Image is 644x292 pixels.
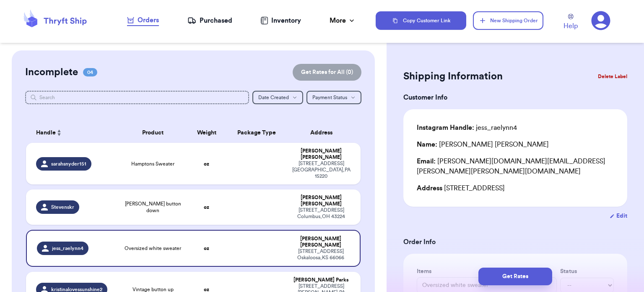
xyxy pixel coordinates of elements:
[376,11,466,30] button: Copy Customer Link
[292,195,351,207] div: [PERSON_NAME] [PERSON_NAME]
[292,236,350,248] div: [PERSON_NAME] [PERSON_NAME]
[610,212,627,220] button: Edit
[417,141,437,148] span: Name:
[563,14,578,31] a: Help
[260,16,301,26] a: Inventory
[252,91,303,104] button: Date Created
[187,16,232,26] a: Purchased
[595,67,631,86] button: Delete Label
[258,95,289,100] span: Date Created
[25,66,78,79] h2: Incomplete
[417,139,549,150] div: [PERSON_NAME] [PERSON_NAME]
[119,123,187,143] th: Product
[25,91,249,104] input: Search
[473,11,543,30] button: New Shipping Order
[204,205,209,210] strong: oz
[292,160,351,179] div: [STREET_ADDRESS] [GEOGRAPHIC_DATA] , PA 15220
[403,70,503,83] h2: Shipping Information
[204,246,209,251] strong: oz
[330,16,356,26] div: More
[36,129,56,137] span: Handle
[227,123,287,143] th: Package Type
[417,158,436,165] span: Email:
[306,91,361,104] button: Payment Status
[125,245,181,252] span: Oversized white sweater
[417,183,614,193] div: [STREET_ADDRESS]
[417,124,474,131] span: Instagram Handle:
[403,92,627,103] h3: Customer Info
[563,21,578,31] span: Help
[292,207,351,220] div: [STREET_ADDRESS] Columbus , OH 43224
[292,277,351,283] div: [PERSON_NAME] Parks
[187,123,227,143] th: Weight
[204,161,209,166] strong: oz
[403,237,627,247] h3: Order Info
[417,185,442,192] span: Address
[292,248,350,261] div: [STREET_ADDRESS] Oskaloosa , KS 66066
[312,95,347,100] span: Payment Status
[127,15,159,25] div: Orders
[51,204,74,210] span: Stevenskr
[56,128,62,138] button: Sort ascending
[417,123,517,133] div: jess_raelynn4
[287,123,361,143] th: Address
[51,160,86,167] span: sarahsnyder151
[204,287,209,292] strong: oz
[293,64,361,81] button: Get Rates for All (0)
[417,156,614,176] div: [PERSON_NAME][DOMAIN_NAME][EMAIL_ADDRESS][PERSON_NAME][PERSON_NAME][DOMAIN_NAME]
[478,268,552,285] button: Get Rates
[83,68,97,76] span: 04
[125,200,182,214] span: [PERSON_NAME] button down
[292,148,351,160] div: [PERSON_NAME] [PERSON_NAME]
[127,15,159,26] a: Orders
[131,160,174,167] span: Hamptons Sweater
[52,245,83,252] span: jess_raelynn4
